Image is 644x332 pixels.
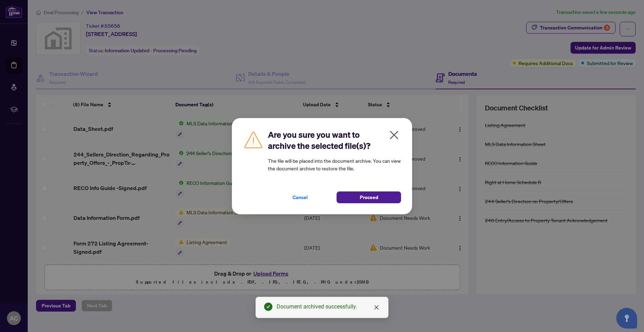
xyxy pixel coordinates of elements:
div: Document archived successfully. [277,303,380,311]
article: The file will be placed into the document archive. You can view the document archive to restore t... [268,157,401,172]
button: Proceed [337,191,401,203]
button: Open asap [616,308,637,329]
span: Proceed [360,192,378,203]
span: check-circle [264,303,272,311]
img: Caution Icon [243,129,264,150]
span: close [374,305,379,310]
span: Cancel [293,192,308,203]
a: Close [373,304,380,311]
span: close [389,129,400,141]
button: Cancel [268,191,332,203]
h2: Are you sure you want to archive the selected file(s)? [268,129,401,151]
